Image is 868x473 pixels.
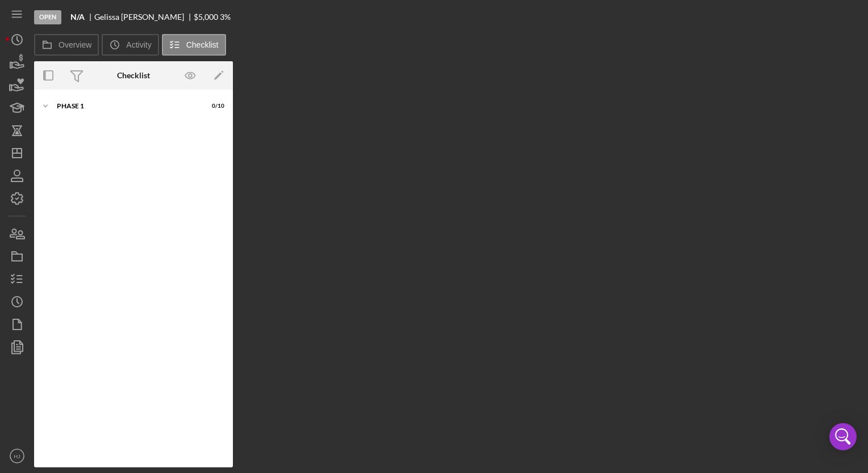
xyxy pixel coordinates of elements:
label: Checklist [186,40,219,49]
span: $5,000 [194,12,218,22]
div: Gelissa [PERSON_NAME] [94,12,194,22]
text: HJ [14,453,20,459]
div: 0 / 10 [204,103,224,109]
button: Activity [102,34,158,56]
div: Phase 1 [57,103,196,109]
button: HJ [6,445,28,467]
div: Checklist [117,71,150,80]
label: Overview [59,40,91,49]
div: Open [34,10,61,24]
label: Activity [126,40,151,49]
div: Open Intercom Messenger [829,423,857,450]
div: 3 % [220,12,231,22]
b: N/A [70,12,85,22]
button: Checklist [162,34,226,56]
button: Overview [34,34,99,56]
